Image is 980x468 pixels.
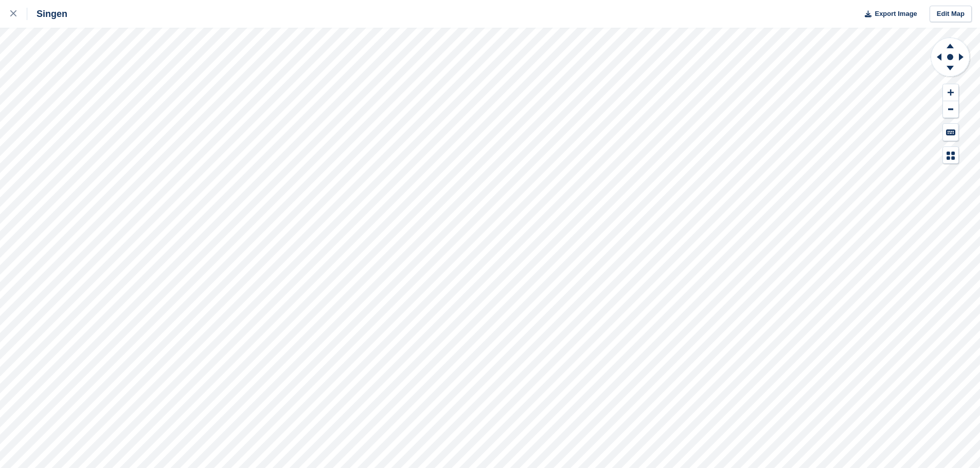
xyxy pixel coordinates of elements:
button: Export Image [859,6,917,23]
a: Edit Map [930,6,972,23]
button: Zoom In [943,84,958,101]
div: Singen [27,8,67,20]
button: Keyboard Shortcuts [943,124,958,141]
button: Zoom Out [943,101,958,118]
span: Export Image [875,9,917,19]
button: Map Legend [943,147,958,164]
